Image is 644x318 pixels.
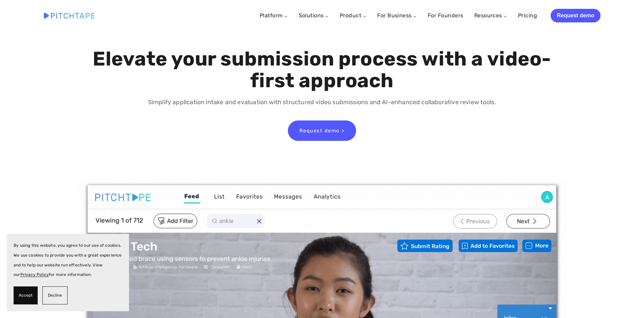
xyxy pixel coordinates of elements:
[377,12,417,19] a: For Business ⌵
[48,291,62,300] span: Decline
[7,234,129,311] section: Cookie banner
[260,12,288,19] a: Platform ⌵
[518,10,537,22] a: Pricing
[91,48,553,92] h1: Elevate your submission process with a video-first approach
[474,12,507,19] a: Resources ⌵
[340,12,366,19] a: Product ⌵
[91,97,553,107] p: Simplify application intake and evaluation with structured video submissions and AI-enhanced coll...
[428,10,463,22] a: For Founders
[19,291,33,300] span: Accept
[14,241,122,280] p: By using this website, you agree to our use of cookies. We use cookies to provide you with a grea...
[42,286,68,304] button: Decline
[551,9,600,22] a: Request demo
[610,285,644,318] iframe: Chat Widget
[288,120,356,141] a: Request demo >
[14,286,38,304] button: Accept
[299,12,329,19] a: Solutions ⌵
[20,272,49,277] a: Privacy Policy
[44,13,95,18] img: Pitchtape | Video Submission Management Software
